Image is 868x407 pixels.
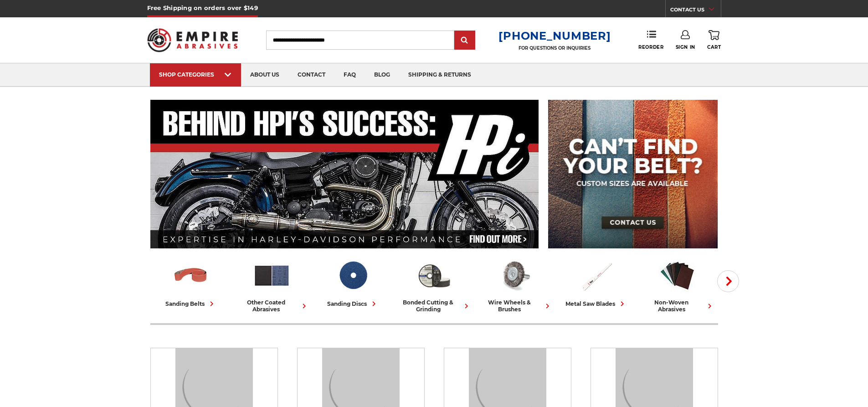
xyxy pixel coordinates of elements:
[641,299,714,313] div: non-woven abrasives
[498,45,611,51] p: FOR QUESTIONS OR INQUIRIES
[399,63,480,87] a: shipping & returns
[496,257,534,294] img: Wire Wheels & Brushes
[498,29,611,42] a: [PHONE_NUMBER]
[658,257,696,294] img: Non-woven Abrasives
[235,257,309,313] a: other coated abrasives
[641,257,714,313] a: non-woven abrasives
[456,31,474,50] input: Submit
[560,257,633,309] a: metal saw blades
[670,5,721,17] a: CONTACT US
[415,257,453,294] img: Bonded Cutting & Grinding
[172,257,210,294] img: Sanding Belts
[397,299,471,313] div: bonded cutting & grinding
[707,30,721,50] a: Cart
[241,63,288,87] a: about us
[334,63,365,87] a: faq
[638,44,663,50] span: Reorder
[288,63,334,87] a: contact
[397,257,471,313] a: bonded cutting & grinding
[478,299,552,313] div: wire wheels & brushes
[676,44,695,50] span: Sign In
[717,270,739,292] button: Next
[154,257,228,309] a: sanding belts
[159,71,232,78] div: SHOP CATEGORIES
[150,100,539,248] img: Banner for an interview featuring Horsepower Inc who makes Harley performance upgrades featured o...
[565,299,627,309] div: metal saw blades
[316,257,390,309] a: sanding discs
[334,257,372,294] img: Sanding Discs
[365,63,399,87] a: blog
[577,257,615,294] img: Metal Saw Blades
[478,257,552,313] a: wire wheels & brushes
[548,100,718,248] img: promo banner for custom belts.
[638,30,663,50] a: Reorder
[327,299,379,309] div: sanding discs
[707,44,721,50] span: Cart
[165,299,216,309] div: sanding belts
[235,299,309,313] div: other coated abrasives
[253,257,291,294] img: Other Coated Abrasives
[147,22,238,58] img: Empire Abrasives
